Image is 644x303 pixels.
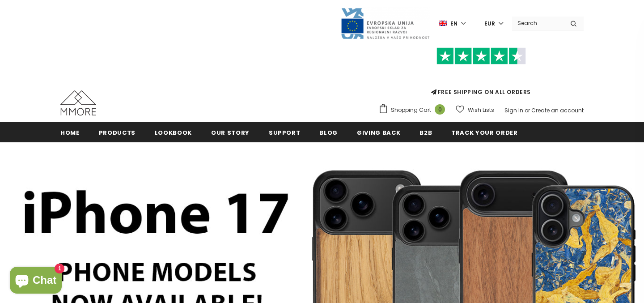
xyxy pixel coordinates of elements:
[512,17,563,30] input: Search Site
[211,128,250,137] span: Our Story
[468,106,494,115] span: Wish Lists
[450,19,458,28] span: en
[378,103,449,117] a: Shopping Cart 0
[60,122,80,142] a: Home
[155,128,192,137] span: Lookbook
[378,51,584,96] span: FREE SHIPPING ON ALL ORDERS
[319,128,338,137] span: Blog
[340,19,430,27] a: Javni Razpis
[435,104,445,115] span: 0
[504,107,523,114] a: Sign In
[451,122,517,142] a: Track your order
[269,128,301,137] span: support
[357,128,400,137] span: Giving back
[525,107,530,114] span: or
[319,122,338,142] a: Blog
[378,64,584,88] iframe: Customer reviews powered by Trustpilot
[391,106,431,115] span: Shopping Cart
[99,128,136,137] span: Products
[419,122,432,142] a: B2B
[211,122,250,142] a: Our Story
[7,267,64,296] inbox-online-store-chat: Shopify online store chat
[155,122,192,142] a: Lookbook
[436,47,526,65] img: Trust Pilot Stars
[451,128,517,137] span: Track your order
[439,20,447,27] img: i-lang-1.png
[531,107,584,114] a: Create an account
[456,102,494,118] a: Wish Lists
[419,128,432,137] span: B2B
[99,122,136,142] a: Products
[340,7,430,40] img: Javni Razpis
[269,122,301,142] a: support
[60,128,80,137] span: Home
[484,19,495,28] span: EUR
[357,122,400,142] a: Giving back
[60,90,96,115] img: MMORE Cases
